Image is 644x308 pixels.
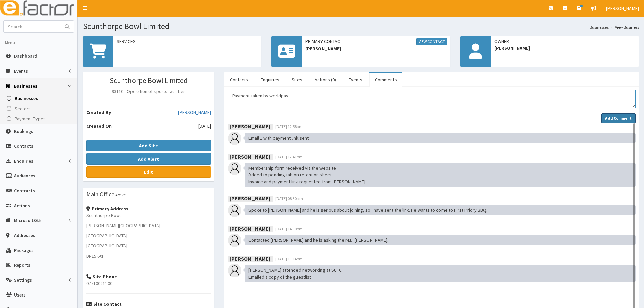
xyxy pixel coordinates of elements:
[343,73,368,87] a: Events
[139,143,158,149] b: Add Site
[275,226,303,231] span: [DATE] 14:30pm
[14,173,35,179] span: Audiences
[416,38,447,45] a: View Contact
[198,123,211,129] span: [DATE]
[230,225,270,232] b: [PERSON_NAME]
[14,217,41,223] span: Microsoft365
[245,163,636,187] div: Membership form received via the website Added to pending tab on retention sheet Invoice and paym...
[2,114,77,124] a: Payment Types
[86,280,211,287] p: 07710021100
[305,45,447,52] span: [PERSON_NAME]
[86,123,112,129] b: Created On
[86,301,122,307] strong: Site Contact
[14,203,30,209] span: Actions
[14,292,26,298] span: Users
[230,255,270,262] b: [PERSON_NAME]
[601,113,636,123] button: Add Comment
[230,153,270,160] b: [PERSON_NAME]
[14,53,37,59] span: Dashboard
[86,88,211,95] p: 93110 - Operation of sports facilities
[86,77,211,85] h3: Scunthorpe Bowl Limited
[14,128,33,134] span: Bookings
[15,116,46,122] span: Payment Types
[86,206,128,212] strong: Primary Address
[275,154,303,159] span: [DATE] 12:41pm
[609,24,639,30] li: View Business
[86,222,211,229] p: [PERSON_NAME][GEOGRAPHIC_DATA]
[305,38,447,45] span: Primary Contact
[275,196,303,201] span: [DATE] 08:30am
[2,103,77,114] a: Sectors
[590,24,609,30] a: Businesses
[2,93,77,103] a: Businesses
[245,133,636,143] div: Email 1 with payment link sent
[275,124,303,129] span: [DATE] 12:58pm
[275,256,303,261] span: [DATE] 13:14pm
[245,205,636,215] div: Spoke to [PERSON_NAME] and he is serious about joining, so I have sent the link. He wants to come...
[245,265,636,282] div: [PERSON_NAME] attended networking at SUFC. Emailed a copy of the guestlist
[309,73,341,87] a: Actions (0)
[14,143,33,149] span: Contacts
[86,212,211,219] p: Scunthorpe Bowl
[86,274,117,280] strong: Site Phone
[15,105,31,112] span: Sectors
[230,123,270,129] b: [PERSON_NAME]
[86,191,114,197] h3: Main Office
[86,253,211,259] p: DN15 6XH
[605,116,632,121] strong: Add Comment
[14,68,28,74] span: Events
[86,232,211,239] p: [GEOGRAPHIC_DATA]
[14,158,33,164] span: Enquiries
[14,262,30,268] span: Reports
[117,38,258,45] span: Services
[224,73,254,87] a: Contacts
[14,277,32,283] span: Settings
[369,73,402,87] a: Comments
[86,166,211,178] a: Edit
[86,242,211,249] p: [GEOGRAPHIC_DATA]
[494,45,636,51] span: [PERSON_NAME]
[228,90,636,108] textarea: Comment
[83,22,639,31] h1: Scunthorpe Bowl Limited
[286,73,308,87] a: Sites
[15,95,38,101] span: Businesses
[606,5,639,11] span: [PERSON_NAME]
[14,83,38,89] span: Businesses
[14,188,35,194] span: Contracts
[86,153,211,165] button: Add Alert
[14,247,34,253] span: Packages
[138,156,159,162] b: Add Alert
[115,192,126,197] small: Active
[494,38,636,45] span: Owner
[4,21,61,32] input: Search...
[230,195,270,202] b: [PERSON_NAME]
[144,169,153,175] b: Edit
[178,109,211,116] a: [PERSON_NAME]
[14,232,35,238] span: Addresses
[245,235,636,245] div: Contacted [PERSON_NAME] and he is asking the M.D. [PERSON_NAME].
[255,73,285,87] a: Enquiries
[86,109,111,115] b: Created By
